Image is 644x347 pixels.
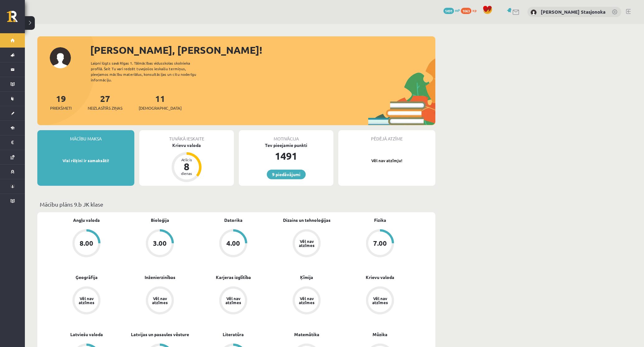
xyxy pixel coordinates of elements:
[270,286,343,316] a: Vēl nav atzīmes
[177,162,196,171] div: 8
[73,217,100,223] a: Angļu valoda
[139,142,234,148] div: Krievu valoda
[443,8,454,14] span: 1491
[298,296,315,304] div: Vēl nav atzīmes
[50,286,123,316] a: Vēl nav atzīmes
[80,240,93,247] div: 8.00
[139,142,234,183] a: Krievu valoda Atlicis 8 dienas
[50,105,72,111] span: Priekšmeti
[443,8,460,13] a: 1491 mP
[300,274,313,281] a: Ķīmija
[472,8,476,13] span: xp
[294,331,319,338] a: Matemātika
[366,274,394,281] a: Krievu valoda
[40,158,131,164] p: Visi rēķini ir samaksāti!
[371,296,389,304] div: Vēl nav atzīmes
[216,274,251,281] a: Karjeras izglītība
[223,331,244,338] a: Literatūra
[78,296,95,304] div: Vēl nav atzīmes
[239,142,333,148] div: Tev pieejamie punkti
[197,229,270,258] a: 4.00
[177,171,196,175] div: dienas
[90,43,435,57] div: [PERSON_NAME], [PERSON_NAME]!
[239,148,333,163] div: 1491
[461,8,471,14] span: 1063
[283,217,331,223] a: Dizains un tehnoloģijas
[226,240,240,247] div: 4.00
[267,170,306,179] a: 9 piedāvājumi
[373,331,387,338] a: Mūzika
[177,158,196,162] div: Atlicis
[123,229,197,258] a: 3.00
[298,239,315,247] div: Vēl nav atzīmes
[530,9,537,16] img: Darja Stasjonoka
[343,229,417,258] a: 7.00
[455,8,460,13] span: mP
[50,93,72,111] a: 19Priekšmeti
[197,286,270,316] a: Vēl nav atzīmes
[88,105,123,111] span: Neizlasītās ziņas
[225,296,242,304] div: Vēl nav atzīmes
[139,93,182,111] a: 11[DEMOGRAPHIC_DATA]
[40,200,433,208] p: Mācību plāns 9.b JK klase
[239,130,333,142] div: Motivācija
[88,93,123,111] a: 27Neizlasītās ziņas
[131,331,189,338] a: Latvijas un pasaules vēsture
[270,229,343,258] a: Vēl nav atzīmes
[139,105,182,111] span: [DEMOGRAPHIC_DATA]
[373,240,387,247] div: 7.00
[461,8,480,13] a: 1063 xp
[541,9,605,15] a: [PERSON_NAME] Stasjonoka
[145,274,175,281] a: Inženierzinības
[37,130,134,142] div: Mācību maksa
[70,331,103,338] a: Latviešu valoda
[151,296,169,304] div: Vēl nav atzīmes
[76,274,98,281] a: Ģeogrāfija
[91,60,207,83] div: Laipni lūgts savā Rīgas 1. Tālmācības vidusskolas skolnieka profilā. Šeit Tu vari redzēt tuvojošo...
[50,229,123,258] a: 8.00
[151,217,169,223] a: Bioloģija
[343,286,417,316] a: Vēl nav atzīmes
[123,286,197,316] a: Vēl nav atzīmes
[153,240,167,247] div: 3.00
[341,158,432,164] p: Vēl nav atzīmju!
[374,217,386,223] a: Fizika
[338,130,435,142] div: Pēdējā atzīme
[224,217,243,223] a: Datorika
[139,130,234,142] div: Tuvākā ieskaite
[7,11,25,26] a: Rīgas 1. Tālmācības vidusskola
